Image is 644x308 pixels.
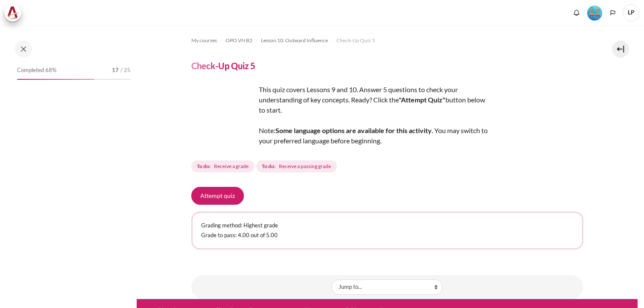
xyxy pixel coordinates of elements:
[570,6,583,19] div: Show notification window with no new notifications
[606,6,619,19] button: Languages
[587,5,602,20] div: Level #4
[262,163,275,170] strong: To do:
[191,37,217,44] span: My courses
[337,35,375,46] a: Check-Up Quiz 5
[225,37,252,44] span: OPO VN B2
[261,37,328,44] span: Lesson 10: Outward Influence
[17,66,56,75] span: Completed 68%
[17,79,94,80] div: 68%
[623,4,640,21] span: LP
[337,37,375,44] span: Check-Up Quiz 5
[201,221,574,230] p: Grading method: Highest grade
[191,34,583,47] nav: Navigation bar
[275,126,432,134] strong: Some language options are available for this activity
[7,6,19,19] img: Architeck
[399,96,445,104] strong: "Attempt Quiz"
[225,35,252,46] a: OPO VN B2
[261,35,328,46] a: Lesson 10: Outward Influence
[191,187,244,205] button: Attempt quiz
[587,6,602,20] img: Level #4
[191,159,339,174] div: Completion requirements for Check-Up Quiz 5
[137,25,638,299] section: Content
[191,60,255,71] h4: Check-Up Quiz 5
[201,231,574,240] p: Grade to pass: 4.00 out of 5.00
[584,5,606,20] a: Level #4
[191,84,490,146] div: This quiz covers Lessons 9 and 10. Answer 5 questions to check your understanding of key concepts...
[120,66,131,75] span: / 25
[279,163,331,170] span: Receive a passing grade
[191,35,217,46] a: My courses
[4,4,26,21] a: Architeck Architeck
[191,84,255,148] img: dsf
[623,4,640,21] a: User menu
[214,163,249,170] span: Receive a grade
[197,163,211,170] strong: To do:
[112,66,119,75] span: 17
